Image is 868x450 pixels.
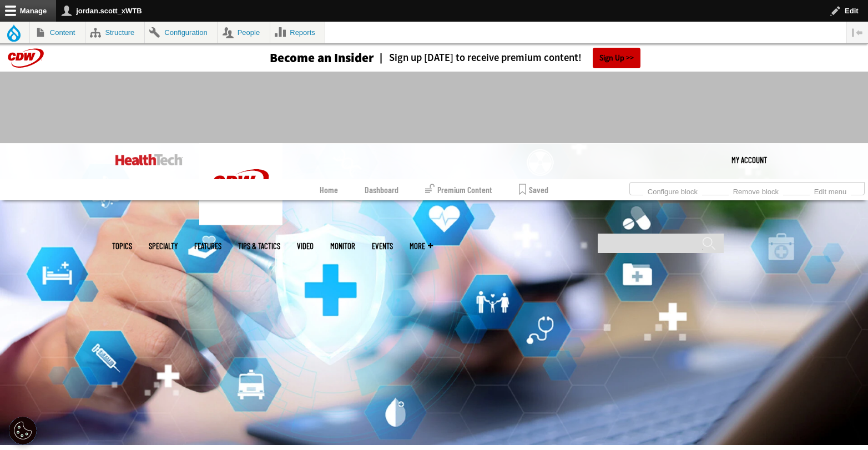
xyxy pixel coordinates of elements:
button: Open Preferences [9,417,37,444]
a: Sign up [DATE] to receive premium content! [374,53,582,63]
a: Remove block [729,184,783,196]
a: CDW [199,216,282,228]
a: Structure [85,22,144,43]
iframe: advertisement [232,83,636,133]
a: Video [297,242,314,250]
a: Configure block [643,184,702,196]
a: Sign Up [593,48,640,68]
a: Edit menu [810,184,851,196]
div: Cookie Settings [9,417,37,444]
a: Reports [270,22,325,43]
a: Tips & Tactics [238,242,280,250]
span: More [410,242,433,250]
button: Vertical orientation [846,22,868,43]
a: MonITor [330,242,355,250]
a: Home [320,179,338,200]
img: Home [199,143,282,225]
a: People [218,22,270,43]
div: User menu [731,143,767,176]
img: Home [115,154,183,165]
a: Dashboard [365,179,398,200]
a: My Account [731,143,767,176]
a: Events [372,242,393,250]
a: Configuration [145,22,217,43]
a: Premium Content [425,179,492,200]
span: Specialty [149,242,178,250]
a: Saved [519,179,548,200]
a: Content [30,22,85,43]
a: Features [194,242,221,250]
span: Topics [112,242,132,250]
h3: Become an Insider [270,52,374,64]
a: Become an Insider [228,52,374,64]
